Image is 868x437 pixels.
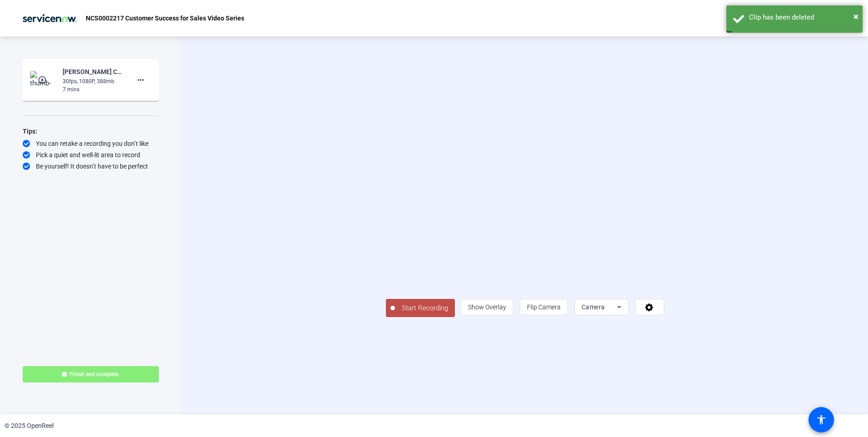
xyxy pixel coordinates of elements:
[816,414,827,425] mat-icon: accessibility
[23,150,159,159] div: Pick a quiet and well-lit area to record
[23,162,159,171] div: Be yourself! It doesn’t have to be perfect
[63,66,123,77] div: [PERSON_NAME] Count-NCS0002217 Customer Success for Sales Vi-NCS0002217 Customer Success for Sale...
[23,126,159,137] div: Tips:
[395,303,455,313] span: Start Recording
[582,303,605,311] span: Camera
[853,10,858,23] button: Close
[468,303,506,311] span: Show Overlay
[527,303,561,311] span: Flip Camera
[30,71,57,89] img: thumb-nail
[520,299,568,315] button: Flip Camera
[853,11,858,22] span: ×
[38,75,49,84] mat-icon: play_circle_outline
[5,421,54,431] div: © 2025 OpenReel
[18,9,81,27] img: OpenReel logo
[69,371,118,378] span: Finish and complete
[23,366,159,382] button: Finish and complete
[86,13,244,24] p: NCS0002217 Customer Success for Sales Video Series
[23,139,159,148] div: You can retake a recording you don’t like
[386,299,455,317] button: Start Recording
[135,74,146,85] mat-icon: more_horiz
[749,12,856,23] div: Clip has been deleted
[63,85,123,94] div: 7 mins
[461,299,513,315] button: Show Overlay
[63,77,123,85] div: 30fps, 1080P, 388mb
